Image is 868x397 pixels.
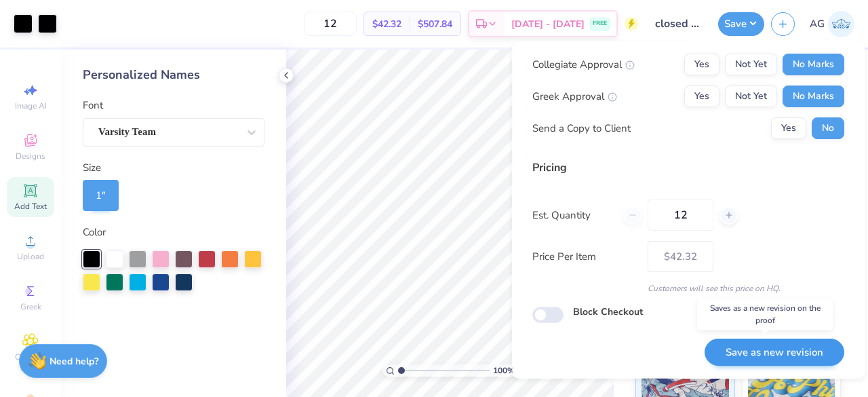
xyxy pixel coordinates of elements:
[511,17,585,31] span: [DATE] - [DATE]
[573,305,643,319] label: Block Checkout
[532,120,631,136] div: Send a Copy to Client
[532,207,613,223] label: Est. Quantity
[83,98,103,113] label: Font
[532,282,844,295] div: Customers will see this price on HQ.
[725,86,777,107] button: Not Yet
[493,364,515,377] span: 100 %
[7,352,54,373] span: Clipart & logos
[771,117,806,139] button: Yes
[532,159,844,176] div: Pricing
[593,19,607,29] span: FREE
[645,10,711,37] input: Untitled Design
[418,17,452,31] span: $507.84
[532,88,617,104] div: Greek Approval
[783,54,844,75] button: No Marks
[718,12,764,36] button: Save
[83,180,119,211] div: 1 "
[828,11,854,37] img: Akshika Gurao
[697,299,833,330] div: Saves as a new revision on the proof
[20,301,41,312] span: Greek
[810,16,825,32] span: AG
[532,248,637,264] label: Price Per Item
[83,225,264,240] div: Color
[16,151,45,162] span: Designs
[783,86,844,107] button: No Marks
[372,17,401,31] span: $42.32
[684,54,719,75] button: Yes
[725,54,777,75] button: Not Yet
[83,160,264,176] div: Size
[810,11,854,37] a: AG
[83,66,264,84] div: Personalized Names
[532,56,635,72] div: Collegiate Approval
[705,338,844,366] button: Save as new revision
[648,200,713,231] input: – –
[17,251,44,262] span: Upload
[15,100,47,111] span: Image AI
[14,201,47,212] span: Add Text
[684,86,719,107] button: Yes
[812,117,844,139] button: No
[50,355,98,368] strong: Need help?
[304,12,357,36] input: – –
